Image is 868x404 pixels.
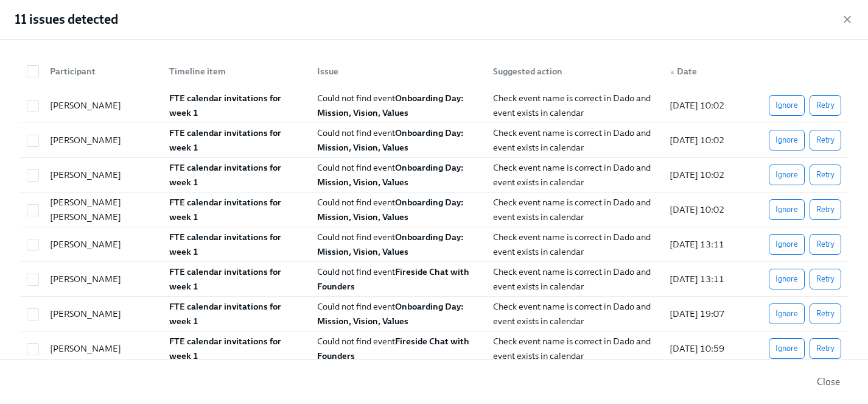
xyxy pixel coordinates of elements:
[19,158,849,193] div: [PERSON_NAME]FTE calendar invitations for week 1Could not find eventOnboarding Day: Mission, Visi...
[769,165,805,185] button: Ignore
[775,308,798,320] span: Ignore
[665,168,749,182] div: [DATE] 10:02
[45,168,159,182] div: [PERSON_NAME]
[810,199,841,220] button: Retry
[817,376,840,388] span: Close
[810,95,841,116] button: Retry
[769,199,805,220] button: Ignore
[665,341,749,356] div: [DATE] 10:59
[45,64,159,79] div: Participant
[769,95,805,116] button: Ignore
[810,269,841,289] button: Retry
[45,237,159,252] div: [PERSON_NAME]
[816,169,835,181] span: Retry
[45,272,159,286] div: [PERSON_NAME]
[19,262,849,297] div: [PERSON_NAME]FTE calendar invitations for week 1Could not find eventFireside Chat with FoundersCh...
[19,123,849,158] div: [PERSON_NAME]FTE calendar invitations for week 1Could not find eventOnboarding Day: Mission, Visi...
[307,59,483,83] div: Issue
[775,273,798,285] span: Ignore
[808,370,849,394] button: Close
[665,237,749,252] div: [DATE] 13:11
[775,169,798,181] span: Ignore
[816,273,835,285] span: Retry
[19,331,849,366] div: [PERSON_NAME]FTE calendar invitations for week 1Could not find eventFireside Chat with FoundersCh...
[15,10,118,29] h2: 11 issues detected
[19,297,849,331] div: [PERSON_NAME]FTE calendar invitations for week 1Could not find eventOnboarding Day: Mission, Visi...
[769,269,805,289] button: Ignore
[45,98,159,113] div: [PERSON_NAME]
[483,59,659,83] div: Suggested action
[665,64,749,79] div: Date
[665,202,749,217] div: [DATE] 10:02
[40,59,159,83] div: Participant
[810,303,841,324] button: Retry
[775,99,798,112] span: Ignore
[816,134,835,146] span: Retry
[665,98,749,113] div: [DATE] 10:02
[45,341,159,356] div: [PERSON_NAME]
[810,130,841,151] button: Retry
[19,88,849,123] div: [PERSON_NAME]FTE calendar invitations for week 1Could not find eventOnboarding Day: Mission, Visi...
[769,303,805,324] button: Ignore
[660,59,749,83] div: ▲Date
[810,338,841,359] button: Retry
[775,134,798,146] span: Ignore
[769,130,805,151] button: Ignore
[775,238,798,250] span: Ignore
[488,64,659,79] div: Suggested action
[816,308,835,320] span: Retry
[19,227,849,262] div: [PERSON_NAME]FTE calendar invitations for week 1Could not find eventOnboarding Day: Mission, Visi...
[312,64,483,79] div: Issue
[769,338,805,359] button: Ignore
[159,59,307,83] div: Timeline item
[670,69,676,75] span: ▲
[45,307,159,321] div: [PERSON_NAME]
[775,342,798,355] span: Ignore
[816,342,835,355] span: Retry
[19,193,849,227] div: [PERSON_NAME] [PERSON_NAME]FTE calendar invitations for week 1Could not find eventOnboarding Day:...
[816,99,835,112] span: Retry
[769,234,805,255] button: Ignore
[816,204,835,216] span: Retry
[45,195,159,224] div: [PERSON_NAME] [PERSON_NAME]
[665,307,749,321] div: [DATE] 19:07
[665,133,749,147] div: [DATE] 10:02
[45,133,159,147] div: [PERSON_NAME]
[810,165,841,185] button: Retry
[665,272,749,286] div: [DATE] 13:11
[816,238,835,250] span: Retry
[775,204,798,216] span: Ignore
[810,234,841,255] button: Retry
[164,64,307,79] div: Timeline item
